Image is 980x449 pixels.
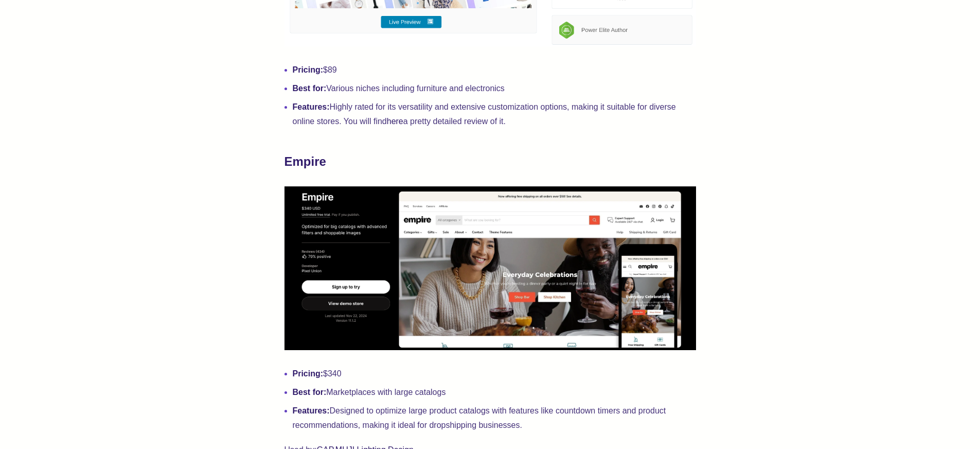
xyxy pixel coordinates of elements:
[293,100,696,129] li: Highly rated for its versatility and extensive customization options, making it suitable for dive...
[293,367,696,381] li: $340
[387,117,403,126] a: here
[284,154,326,168] strong: Empire
[293,369,324,378] strong: Pricing:
[293,63,696,77] li: $89
[293,385,696,400] li: Marketplaces with large catalogs
[293,404,696,433] li: Designed to optimize large product catalogs with features like countdown timers and product recom...
[284,186,696,350] img: Empire
[293,102,330,111] strong: Features:
[293,406,330,415] strong: Features:
[293,65,324,74] strong: Pricing:
[293,84,327,93] strong: Best for:
[293,388,327,396] strong: Best for:
[293,81,696,96] li: Various niches including furniture and electronics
